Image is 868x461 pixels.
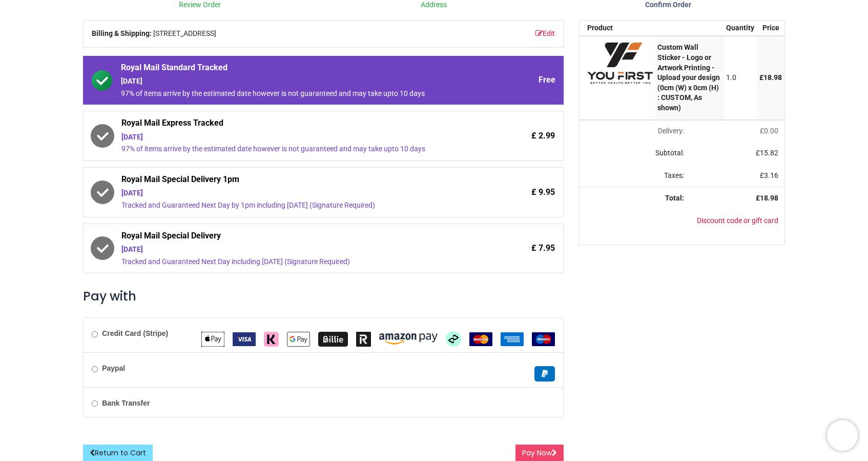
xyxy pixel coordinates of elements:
[580,142,690,165] td: Subtotal:
[318,332,348,347] img: Billie
[724,21,757,36] th: Quantity
[501,332,524,346] img: American Express
[102,399,150,407] b: Bank Transfer
[121,257,468,267] div: Tracked and Guaranteed Next Day including [DATE] (Signature Required)
[233,332,256,346] img: VISA
[532,334,555,343] span: Maestro
[121,89,468,99] div: 97% of items arrive by the estimated date however is not guaranteed and may take upto 10 days
[534,369,555,377] span: Paypal
[92,331,98,337] input: Credit Card (Stripe)
[121,201,468,211] div: Tracked and Guaranteed Next Day by 1pm including [DATE] (Signature Required)
[287,332,310,347] img: Google Pay
[201,332,224,347] img: Apple Pay
[580,165,690,187] td: Taxes:
[501,334,524,343] span: American Express
[264,332,279,347] img: Klarna
[264,334,279,343] span: Klarna
[539,74,555,86] span: Free
[759,73,782,82] span: £
[763,73,782,82] span: 18.98
[356,332,371,347] img: Revolut Pay
[153,29,216,39] span: [STREET_ADDRESS]
[92,366,98,372] input: Paypal
[535,29,555,39] a: Edit
[587,43,653,85] img: AzxgG6rVYDoAAAAASUVORK5CYII=
[469,334,492,343] span: MasterCard
[92,29,152,37] b: Billing & Shipping:
[764,127,778,135] span: 0.00
[657,43,720,112] strong: Custom Wall Sticker - Logo or Artwork Printing - Upload your design (0cm (W) x 0cm (H) : CUSTOM, ...
[356,334,371,343] span: Revolut Pay
[102,329,168,337] b: Credit Card (Stripe)
[446,331,461,347] img: Afterpay Clearpay
[827,420,858,451] iframe: Brevo live chat
[92,400,98,407] input: Bank Transfer
[233,334,256,343] span: VISA
[531,187,555,198] span: £ 9.95
[580,120,690,143] td: Delivery will be updated after choosing a new delivery method
[102,364,125,372] b: Paypal
[532,332,555,346] img: Maestro
[764,171,778,179] span: 3.16
[726,73,754,83] div: 1.0
[760,149,778,157] span: 15.82
[469,332,492,346] img: MasterCard
[580,21,655,36] th: Product
[760,194,778,202] span: 18.98
[534,366,555,382] img: Paypal
[446,334,461,343] span: Afterpay Clearpay
[121,174,468,188] span: Royal Mail Special Delivery 1pm
[379,333,438,345] img: Amazon Pay
[121,117,468,132] span: Royal Mail Express Tracked
[121,245,468,255] div: [DATE]
[757,21,784,36] th: Price
[83,288,564,305] h3: Pay with
[760,127,778,135] span: £
[697,216,778,225] a: Discount code or gift card
[287,334,310,343] span: Google Pay
[201,334,224,343] span: Apple Pay
[379,334,438,343] span: Amazon Pay
[121,132,468,143] div: [DATE]
[665,194,684,202] strong: Total:
[756,194,778,202] strong: £
[121,144,468,154] div: 97% of items arrive by the estimated date however is not guaranteed and may take upto 10 days
[531,243,555,254] span: £ 7.95
[121,230,468,245] span: Royal Mail Special Delivery
[760,171,778,179] span: £
[756,149,778,157] span: £
[531,130,555,142] span: £ 2.99
[121,62,468,76] span: Royal Mail Standard Tracked
[121,188,468,198] div: [DATE]
[121,76,468,87] div: [DATE]
[318,334,348,343] span: Billie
